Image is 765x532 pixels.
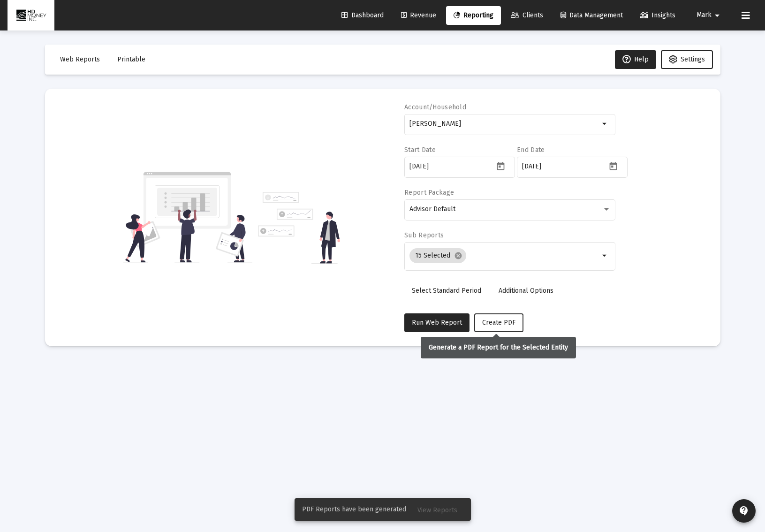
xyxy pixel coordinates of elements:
[738,505,750,517] mat-icon: contact_support
[110,50,153,69] button: Printable
[503,6,551,25] a: Clients
[117,55,145,63] span: Printable
[606,159,620,173] button: Open calendar
[560,11,623,19] span: Data Management
[482,319,515,327] span: Create PDF
[685,6,734,24] button: Mark
[123,171,252,264] img: reporting
[474,313,523,332] button: Create PDF
[404,189,454,197] label: Report Package
[412,319,462,327] span: Run Web Report
[334,6,391,25] a: Dashboard
[712,6,723,25] mat-icon: arrow_drop_down
[258,192,340,264] img: reporting-alt
[410,501,465,518] button: View Reports
[60,55,100,63] span: Web Reports
[394,6,444,25] a: Revenue
[615,50,656,69] button: Help
[53,50,107,69] button: Web Reports
[409,163,494,170] input: Select a date
[454,251,462,260] mat-icon: cancel
[409,248,466,263] mat-chip: 15 Selected
[553,6,630,25] a: Data Management
[681,55,705,63] span: Settings
[599,250,611,261] mat-icon: arrow_drop_down
[412,287,481,295] span: Select Standard Period
[404,103,466,111] label: Account/Household
[15,6,47,25] img: Dashboard
[517,146,545,154] label: End Date
[661,50,713,69] button: Settings
[697,11,712,19] span: Mark
[404,231,444,239] label: Sub Reports
[409,205,455,213] span: Advisor Default
[401,11,436,19] span: Revenue
[341,11,384,19] span: Dashboard
[640,11,675,19] span: Insights
[499,287,553,295] span: Additional Options
[302,505,406,514] span: PDF Reports have been generated
[404,146,436,154] label: Start Date
[522,163,606,170] input: Select a date
[446,6,501,25] a: Reporting
[511,11,543,19] span: Clients
[622,55,649,63] span: Help
[409,246,599,265] mat-chip-list: Selection
[454,11,493,19] span: Reporting
[417,506,457,514] span: View Reports
[404,313,470,332] button: Run Web Report
[409,120,599,128] input: Search or select an account or household
[633,6,683,25] a: Insights
[494,159,507,173] button: Open calendar
[599,118,611,129] mat-icon: arrow_drop_down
